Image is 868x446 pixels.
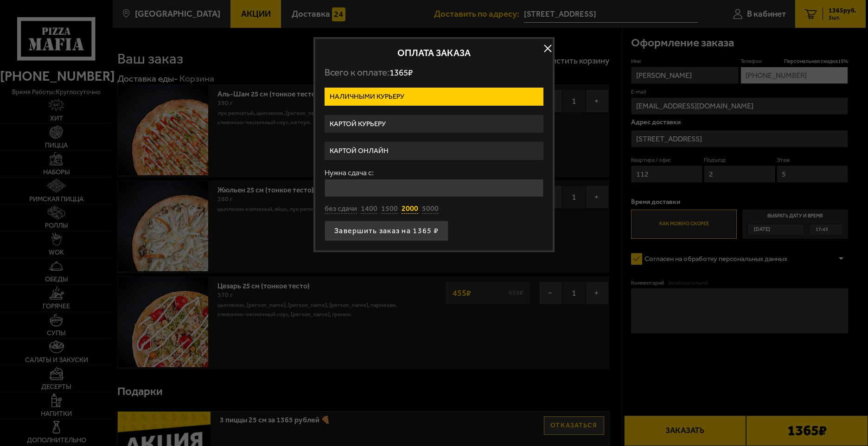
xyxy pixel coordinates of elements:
button: Завершить заказ на 1365 ₽ [325,221,448,241]
button: без сдачи [325,204,357,214]
span: 1365 ₽ [389,67,413,78]
p: Всего к оплате: [325,67,543,78]
button: 1400 [361,204,377,214]
button: 5000 [422,204,439,214]
label: Нужна сдача с: [325,169,543,177]
label: Картой онлайн [325,142,543,160]
label: Картой курьеру [325,115,543,133]
h2: Оплата заказа [325,48,543,57]
button: 1500 [381,204,398,214]
button: 2000 [402,204,418,214]
label: Наличными курьеру [325,88,543,106]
